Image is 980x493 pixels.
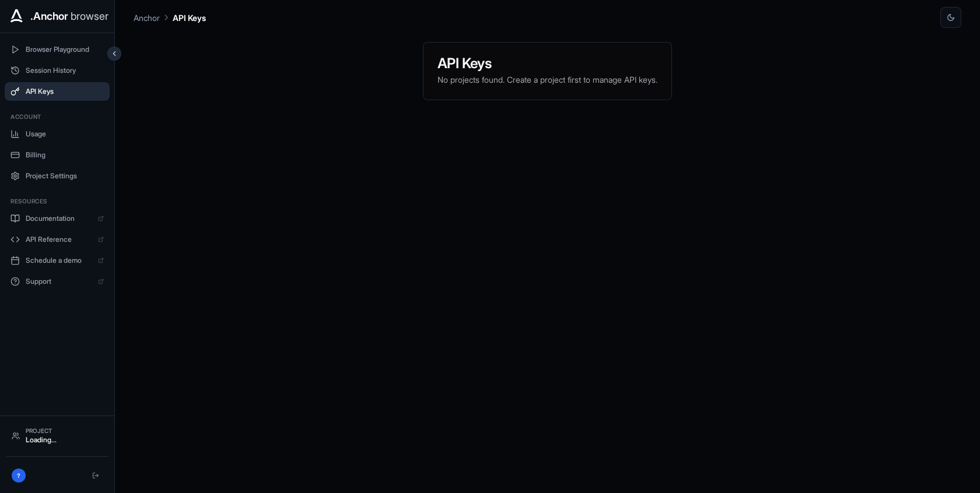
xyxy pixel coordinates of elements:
[26,427,103,435] div: Project
[5,251,110,270] a: Schedule a demo
[26,277,92,286] span: Support
[134,12,160,24] p: Anchor
[5,209,110,228] a: Documentation
[17,471,20,480] span: ?
[5,272,110,291] a: Support
[7,7,26,26] img: Anchor Icon
[26,45,104,54] span: Browser Playground
[26,214,92,223] span: Documentation
[26,66,104,75] span: Session History
[89,469,103,483] button: Logout
[5,82,110,101] button: API Keys
[26,171,104,181] span: Project Settings
[107,47,121,61] button: Collapse sidebar
[30,8,68,24] span: .Anchor
[10,197,104,206] h3: Resources
[26,256,92,265] span: Schedule a demo
[26,129,104,139] span: Usage
[26,235,92,244] span: API Reference
[5,146,110,164] button: Billing
[5,61,110,80] button: Session History
[71,8,108,24] span: browser
[437,74,657,86] p: No projects found. Create a project first to manage API keys.
[134,11,206,24] nav: breadcrumb
[26,435,103,445] div: Loading...
[26,150,104,160] span: Billing
[5,167,110,185] button: Project Settings
[5,230,110,249] a: API Reference
[10,112,104,121] h3: Account
[26,87,104,96] span: API Keys
[5,125,110,143] button: Usage
[173,12,206,24] p: API Keys
[5,40,110,59] button: Browser Playground
[6,422,108,449] button: ProjectLoading...
[437,57,657,71] h3: API Keys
